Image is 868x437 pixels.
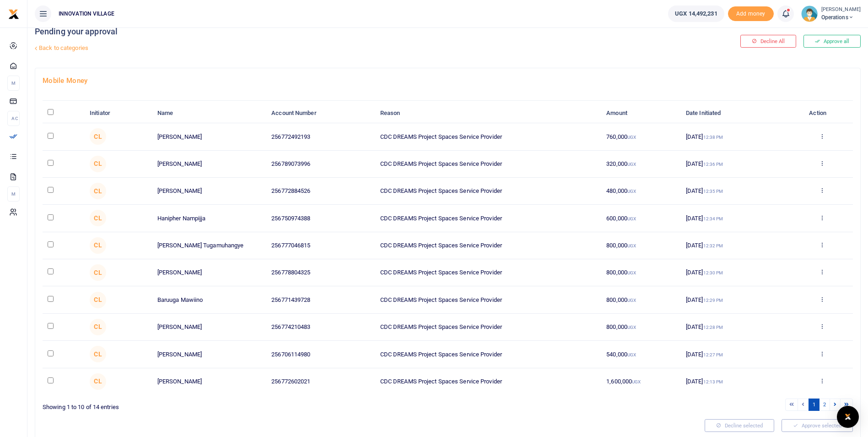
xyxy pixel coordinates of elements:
[703,352,723,357] small: 12:27 PM
[821,13,861,22] span: Operations
[809,399,819,411] a: 1
[90,319,106,335] span: Chrisestom Lusambya
[703,379,723,384] small: 12:13 PM
[681,104,791,123] th: Date Initiated: activate to sort column ascending
[152,314,267,341] td: [PERSON_NAME]
[90,264,106,281] span: Chrisestom Lusambya
[627,243,636,248] small: UGX
[43,398,444,412] div: Showing 1 to 10 of 14 entries
[627,298,636,303] small: UGX
[266,232,375,259] td: 256777046815
[601,314,681,341] td: 800,000
[681,341,791,368] td: [DATE]
[152,123,267,150] td: [PERSON_NAME]
[7,186,20,202] li: M
[152,286,267,313] td: Baruuga Mawiino
[375,341,601,368] td: CDC DREAMS Project Spaces Service Provider
[90,237,106,254] span: Chrisestom Lusambya
[632,379,641,384] small: UGX
[703,135,723,140] small: 12:38 PM
[703,162,723,167] small: 12:36 PM
[791,104,853,123] th: Action: activate to sort column ascending
[601,368,681,395] td: 1,600,000
[90,128,106,145] span: Chrisestom Lusambya
[90,346,106,362] span: Chrisestom Lusambya
[601,205,681,232] td: 600,000
[375,232,601,259] td: CDC DREAMS Project Spaces Service Provider
[821,6,861,14] small: [PERSON_NAME]
[703,298,723,303] small: 12:29 PM
[668,5,724,22] a: UGX 14,492,231
[801,5,818,22] img: profile-user
[152,232,267,259] td: [PERSON_NAME] Tugamuhangye
[7,76,20,91] li: M
[681,178,791,205] td: [DATE]
[375,178,601,205] td: CDC DREAMS Project Spaces Service Provider
[801,5,861,22] a: profile-user [PERSON_NAME] Operations
[375,151,601,178] td: CDC DREAMS Project Spaces Service Provider
[152,341,267,368] td: [PERSON_NAME]
[90,156,106,172] span: Chrisestom Lusambya
[152,178,267,205] td: [PERSON_NAME]
[728,6,774,22] span: Add money
[703,270,723,275] small: 12:30 PM
[55,10,118,18] span: INNOVATION VILLAGE
[152,368,267,395] td: [PERSON_NAME]
[601,286,681,313] td: 800,000
[601,341,681,368] td: 540,000
[819,399,830,411] a: 2
[627,216,636,221] small: UGX
[375,104,601,123] th: Reason: activate to sort column ascending
[90,373,106,390] span: Chrisestom Lusambya
[266,104,375,123] th: Account Number: activate to sort column ascending
[681,151,791,178] td: [DATE]
[43,76,853,86] h4: Mobile Money
[266,341,375,368] td: 256706114980
[152,205,267,232] td: Hanipher Nampijja
[266,205,375,232] td: 256750974388
[627,135,636,140] small: UGX
[601,151,681,178] td: 320,000
[32,40,583,56] a: Back to categories
[627,352,636,357] small: UGX
[627,270,636,275] small: UGX
[375,368,601,395] td: CDC DREAMS Project Spaces Service Provider
[266,123,375,150] td: 256772492193
[837,406,859,428] div: Open Intercom Messenger
[35,27,583,37] h4: Pending your approval
[601,232,681,259] td: 800,000
[681,286,791,313] td: [DATE]
[266,286,375,313] td: 256771439728
[85,104,152,123] th: Initiator: activate to sort column ascending
[681,259,791,286] td: [DATE]
[601,104,681,123] th: Amount: activate to sort column ascending
[8,9,19,20] img: logo-small
[152,259,267,286] td: [PERSON_NAME]
[152,151,267,178] td: [PERSON_NAME]
[375,123,601,150] td: CDC DREAMS Project Spaces Service Provider
[703,325,723,330] small: 12:28 PM
[601,259,681,286] td: 800,000
[681,368,791,395] td: [DATE]
[266,151,375,178] td: 256789073996
[740,35,796,48] button: Decline All
[675,9,717,18] span: UGX 14,492,231
[266,314,375,341] td: 256774210483
[728,10,774,16] a: Add money
[601,123,681,150] td: 760,000
[728,6,774,22] li: Toup your wallet
[681,314,791,341] td: [DATE]
[90,292,106,308] span: Chrisestom Lusambya
[627,325,636,330] small: UGX
[664,5,728,22] li: Wallet ballance
[43,104,85,123] th: : activate to sort column descending
[703,243,723,248] small: 12:32 PM
[266,178,375,205] td: 256772884526
[681,123,791,150] td: [DATE]
[266,259,375,286] td: 256778804325
[7,111,20,126] li: Ac
[627,162,636,167] small: UGX
[90,210,106,226] span: Chrisestom Lusambya
[375,286,601,313] td: CDC DREAMS Project Spaces Service Provider
[375,314,601,341] td: CDC DREAMS Project Spaces Service Provider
